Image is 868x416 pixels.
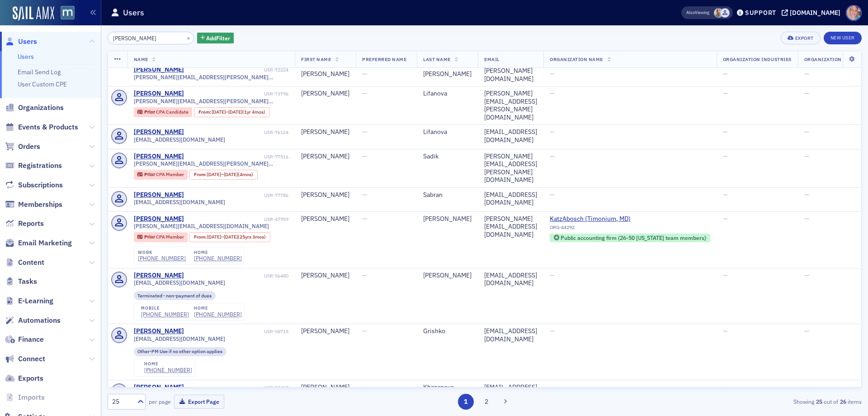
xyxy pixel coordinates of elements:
div: From: 1999-03-05 00:00:00 [189,232,270,242]
a: Exports [5,373,43,383]
span: — [723,89,728,97]
div: Other-PM Use if no other option applies [134,347,227,356]
a: [PERSON_NAME] [134,66,184,74]
span: Content [18,258,44,268]
a: [PERSON_NAME] [134,215,184,223]
span: Connect [18,354,45,364]
span: Add Filter [206,34,230,42]
div: From: 2018-07-24 00:00:00 [194,107,270,117]
div: ORG-44292 [550,225,710,234]
span: — [804,89,809,97]
div: [PERSON_NAME] [301,191,349,199]
span: — [804,191,809,199]
span: Preferred Name [362,56,406,62]
span: Prior [144,171,156,177]
a: View Homepage [54,6,75,21]
span: E-Learning [18,296,53,306]
a: [PERSON_NAME] [134,272,184,280]
span: [DATE] [224,171,238,177]
span: [EMAIL_ADDRESS][DOMAIN_NAME] [134,335,225,342]
span: Events & Products [18,122,78,132]
span: — [804,327,809,335]
a: KatzAbosch (Timonium, MD) [550,215,710,223]
div: work [138,250,186,255]
div: Prior: Prior: CPA Candidate [134,107,193,117]
a: Orders [5,142,40,152]
span: — [550,271,555,279]
img: SailAMX [13,6,54,21]
span: Organization Services [804,56,867,62]
div: USR-77516 [185,154,288,160]
span: [DATE] [228,109,242,115]
div: [EMAIL_ADDRESS][DOMAIN_NAME] [484,272,537,287]
button: AddFilter [197,33,234,44]
div: Grishko [423,327,472,335]
a: Organizations [5,103,64,113]
a: [PERSON_NAME] [134,383,184,392]
div: [EMAIL_ADDRESS][DOMAIN_NAME] [484,191,537,207]
a: Prior CPA Member [137,172,184,177]
div: [PERSON_NAME] [301,327,349,335]
a: User Custom CPE [18,80,67,88]
label: per page [149,397,171,406]
span: [EMAIL_ADDRESS][DOMAIN_NAME] [134,199,225,206]
span: Orders [18,142,40,152]
span: [EMAIL_ADDRESS][DOMAIN_NAME] [134,279,225,286]
span: — [723,383,728,391]
a: Memberships [5,200,62,210]
div: Sabran [423,191,472,199]
div: [PERSON_NAME][EMAIL_ADDRESS][PERSON_NAME][DOMAIN_NAME] [484,153,537,184]
span: Emily Trott [714,8,723,18]
span: [DATE] [207,171,221,177]
a: Subscriptions [5,180,63,190]
a: [PERSON_NAME] [134,90,184,98]
span: — [362,191,367,199]
span: [PERSON_NAME][EMAIL_ADDRESS][DOMAIN_NAME] [134,223,269,230]
span: Email [484,56,500,62]
span: From : [198,109,212,115]
button: × [184,33,193,42]
div: USR-47959 [185,216,288,222]
span: Exports [18,373,43,383]
div: – (25yrs 3mos) [207,234,266,240]
a: Reports [5,219,44,229]
div: Lifanova [423,128,472,136]
div: Prior: Prior: CPA Member [134,170,188,180]
a: [PHONE_NUMBER] [144,367,192,373]
span: [PERSON_NAME][EMAIL_ADDRESS][PERSON_NAME][DOMAIN_NAME] [134,160,289,167]
a: [PHONE_NUMBER] [194,255,242,262]
span: — [804,70,809,78]
div: Lifanova [423,90,472,98]
a: [PHONE_NUMBER] [141,311,189,318]
div: [EMAIL_ADDRESS][DOMAIN_NAME] [484,327,537,343]
a: Content [5,258,44,268]
div: [PERSON_NAME] [301,153,349,161]
div: USR-56480 [185,273,288,279]
span: — [362,215,367,223]
span: — [362,89,367,97]
span: Prior [144,109,156,115]
div: USR-77786 [185,192,288,198]
a: New User [824,32,862,44]
a: E-Learning [5,296,53,306]
span: — [362,152,367,160]
a: Imports [5,392,45,402]
span: KatzAbosch (Timonium, MD) [550,215,632,223]
span: — [550,327,555,335]
img: SailAMX [61,6,75,20]
span: — [804,271,809,279]
div: [PERSON_NAME] [423,215,472,223]
span: — [723,128,728,136]
div: [PERSON_NAME] [423,70,472,78]
div: 25 [112,397,132,406]
span: Last Name [423,56,451,62]
strong: 26 [838,397,848,406]
a: Users [5,37,37,47]
span: — [362,383,367,391]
